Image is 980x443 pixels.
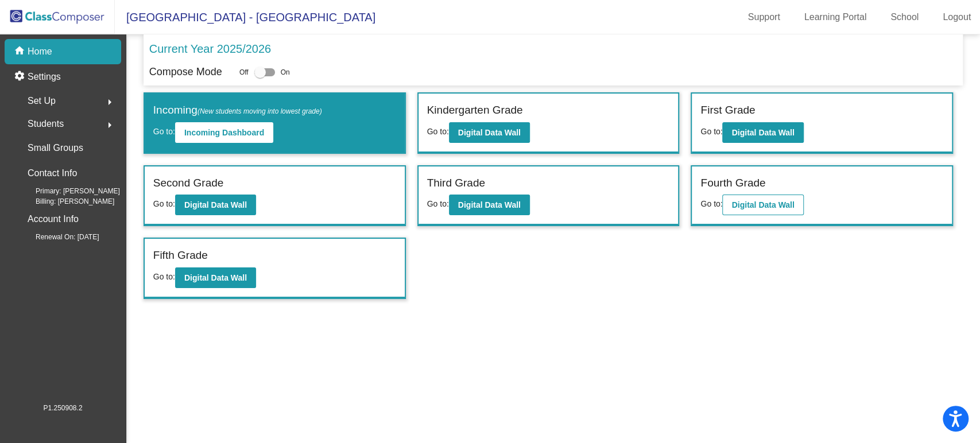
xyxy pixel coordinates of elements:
[153,175,224,192] label: Second Grade
[149,64,222,80] p: Compose Mode
[184,273,247,282] b: Digital Data Wall
[427,199,449,208] span: Go to:
[184,200,247,209] b: Digital Data Wall
[153,272,175,281] span: Go to:
[175,122,273,143] button: Incoming Dashboard
[933,8,980,26] a: Logout
[700,199,722,208] span: Go to:
[795,8,876,26] a: Learning Portal
[281,67,290,77] span: On
[731,128,794,137] b: Digital Data Wall
[175,195,256,215] button: Digital Data Wall
[722,195,803,215] button: Digital Data Wall
[239,67,249,77] span: Off
[153,127,175,136] span: Go to:
[427,127,449,136] span: Go to:
[28,45,52,59] p: Home
[153,247,208,264] label: Fifth Grade
[700,127,722,136] span: Go to:
[149,40,271,57] p: Current Year 2025/2026
[449,122,530,143] button: Digital Data Wall
[731,200,794,209] b: Digital Data Wall
[103,118,117,132] mat-icon: arrow_right
[28,140,83,156] p: Small Groups
[14,45,28,59] mat-icon: home
[722,122,803,143] button: Digital Data Wall
[458,200,521,209] b: Digital Data Wall
[700,102,755,119] label: First Grade
[881,8,928,26] a: School
[28,70,61,84] p: Settings
[458,128,521,137] b: Digital Data Wall
[17,196,114,207] span: Billing: [PERSON_NAME]
[115,8,375,26] span: [GEOGRAPHIC_DATA] - [GEOGRAPHIC_DATA]
[449,195,530,215] button: Digital Data Wall
[175,267,256,288] button: Digital Data Wall
[28,93,56,109] span: Set Up
[427,102,523,119] label: Kindergarten Grade
[197,107,322,115] span: (New students moving into lowest grade)
[17,186,120,196] span: Primary: [PERSON_NAME]
[427,175,485,192] label: Third Grade
[103,95,117,109] mat-icon: arrow_right
[28,116,64,132] span: Students
[739,8,789,26] a: Support
[28,211,79,227] p: Account Info
[153,199,175,208] span: Go to:
[28,165,77,181] p: Contact Info
[184,128,264,137] b: Incoming Dashboard
[17,232,99,242] span: Renewal On: [DATE]
[700,175,765,192] label: Fourth Grade
[14,70,28,84] mat-icon: settings
[153,102,322,119] label: Incoming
